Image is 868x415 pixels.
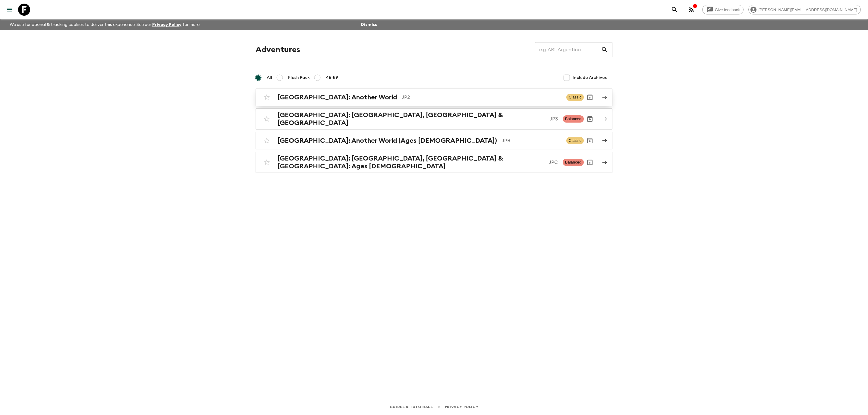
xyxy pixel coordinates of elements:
h1: Adventures [256,44,300,56]
h2: [GEOGRAPHIC_DATA]: [GEOGRAPHIC_DATA], [GEOGRAPHIC_DATA] & [GEOGRAPHIC_DATA]: Ages [DEMOGRAPHIC_DATA] [278,154,544,170]
button: menu [4,4,16,16]
a: Privacy Policy [152,23,181,27]
span: Flash Pack [288,75,310,81]
span: Classic [566,94,584,101]
span: 45-59 [326,75,338,81]
button: Archive [584,156,596,168]
button: Archive [584,135,596,147]
span: [PERSON_NAME][EMAIL_ADDRESS][DOMAIN_NAME] [755,8,860,12]
button: search adventures [668,4,681,16]
span: Give feedback [712,8,743,12]
a: Guides & Tutorials [390,404,433,410]
p: We use functional & tracking cookies to deliver this experience. See our for more. [7,19,203,30]
h2: [GEOGRAPHIC_DATA]: Another World [278,93,397,101]
button: Archive [584,91,596,103]
p: JPB [502,137,561,144]
h2: [GEOGRAPHIC_DATA]: [GEOGRAPHIC_DATA], [GEOGRAPHIC_DATA] & [GEOGRAPHIC_DATA] [278,111,545,127]
span: Balanced [563,159,584,166]
span: Balanced [563,115,584,123]
p: JPC [549,159,558,166]
span: Include Archived [573,75,608,81]
a: [GEOGRAPHIC_DATA]: [GEOGRAPHIC_DATA], [GEOGRAPHIC_DATA] & [GEOGRAPHIC_DATA]JP3BalancedArchive [256,108,612,129]
h2: [GEOGRAPHIC_DATA]: Another World (Ages [DEMOGRAPHIC_DATA]) [278,137,497,145]
a: [GEOGRAPHIC_DATA]: [GEOGRAPHIC_DATA], [GEOGRAPHIC_DATA] & [GEOGRAPHIC_DATA]: Ages [DEMOGRAPHIC_DA... [256,152,612,173]
span: Classic [566,137,584,144]
button: Dismiss [359,20,379,29]
span: All [267,75,272,81]
button: Archive [584,113,596,125]
p: JP3 [550,115,558,123]
a: [GEOGRAPHIC_DATA]: Another WorldJP2ClassicArchive [256,89,612,106]
p: JP2 [402,94,561,101]
a: [GEOGRAPHIC_DATA]: Another World (Ages [DEMOGRAPHIC_DATA])JPBClassicArchive [256,132,612,149]
input: e.g. AR1, Argentina [535,41,601,58]
a: Give feedback [702,5,744,14]
a: Privacy Policy [445,404,478,410]
div: [PERSON_NAME][EMAIL_ADDRESS][DOMAIN_NAME] [748,5,861,14]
